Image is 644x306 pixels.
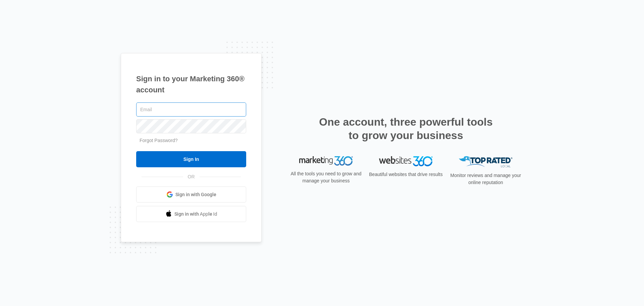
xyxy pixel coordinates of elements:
input: Sign In [136,151,246,167]
p: Monitor reviews and manage your online reputation [448,172,523,186]
img: Top Rated Local [459,156,513,167]
input: Email [136,102,246,117]
p: Beautiful websites that drive results [368,171,443,178]
a: Sign in with Google [136,186,246,203]
h1: Sign in to your Marketing 360® account [136,73,246,95]
span: Sign in with Apple Id [174,211,217,218]
p: All the tools you need to grow and manage your business [288,170,364,184]
img: Marketing 360 [299,156,353,166]
span: Sign in with Google [175,191,216,198]
a: Sign in with Apple Id [136,206,246,222]
a: Forgot Password? [140,138,178,143]
img: Websites 360 [379,156,433,166]
span: OR [183,173,200,180]
h2: One account, three powerful tools to grow your business [317,115,495,142]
